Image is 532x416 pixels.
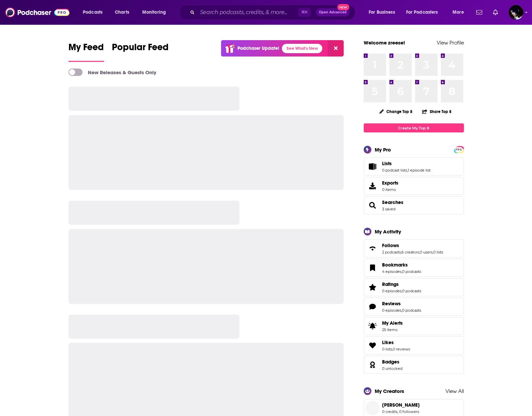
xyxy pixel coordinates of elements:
[382,207,395,211] a: 3 saved
[382,320,403,326] span: My Alerts
[455,147,463,152] span: PRO
[366,162,379,171] a: Lists
[382,250,401,254] a: 2 podcasts
[382,308,401,313] a: 0 episodes
[448,7,472,18] button: open menu
[402,7,448,18] button: open menu
[401,289,402,293] span: ,
[401,308,402,313] span: ,
[364,158,464,176] span: Lists
[432,250,433,254] span: ,
[112,41,169,57] span: Popular Feed
[364,298,464,316] span: Reviews
[382,199,403,205] a: Searches
[142,8,166,17] span: Monitoring
[392,347,393,351] span: ,
[375,107,417,116] button: Change Top 8
[382,281,421,287] a: Ratings
[382,180,398,186] span: Exports
[382,269,401,274] a: 4 episodes
[83,8,103,17] span: Podcasts
[197,7,298,18] input: Search podcasts, credits, & more...
[382,262,408,268] span: Bookmarks
[420,250,432,254] a: 0 users
[382,366,402,371] a: 0 unlocked
[509,5,523,20] span: Logged in as zreese
[382,339,410,345] a: Likes
[185,5,362,20] div: Search podcasts, credits, & more...
[68,69,156,76] a: New Releases & Guests Only
[382,339,394,345] span: Likes
[382,187,398,192] span: 0 items
[382,409,420,414] span: 0 credits, 0 followers
[364,123,464,132] a: Create My Top 8
[364,239,464,257] span: Follows
[382,168,407,173] a: 0 podcast lists
[419,250,420,254] span: ,
[401,269,402,274] span: ,
[401,250,401,254] span: ,
[437,39,464,46] a: View Profile
[68,41,104,62] a: My Feed
[364,336,464,354] span: Likes
[382,359,402,365] a: Badges
[382,402,420,408] span: [PERSON_NAME]
[364,317,464,335] a: My Alerts
[138,7,175,18] button: open menu
[382,262,421,268] a: Bookmarks
[364,177,464,195] a: Exports
[366,302,379,311] a: Reviews
[382,402,420,408] span: Josh Henning
[382,301,421,307] a: Reviews
[382,161,430,167] a: Lists
[474,7,485,18] a: Show notifications dropdown
[453,8,464,17] span: More
[68,41,104,57] span: My Feed
[402,269,421,274] a: 0 podcasts
[382,242,443,248] a: Follows
[509,5,523,20] img: User Profile
[364,7,403,18] button: open menu
[364,356,464,374] span: Badges
[393,347,410,351] a: 0 reviews
[382,359,399,365] span: Badges
[375,228,401,235] div: My Activity
[382,327,403,332] span: 25 items
[5,6,69,19] img: Podchaser - Follow, Share and Rate Podcasts
[369,8,395,17] span: For Business
[375,146,391,153] div: My Pro
[375,388,404,394] div: My Creators
[422,105,452,118] button: Share Top 8
[366,341,379,350] a: Likes
[366,201,379,210] a: Searches
[364,196,464,214] span: Searches
[112,41,169,62] a: Popular Feed
[366,263,379,273] a: Bookmarks
[115,8,129,17] span: Charts
[401,250,419,254] a: 6 creators
[366,181,379,191] span: Exports
[298,8,311,17] span: ⌘ K
[382,347,392,351] a: 0 lists
[446,388,464,394] a: View All
[382,161,392,167] span: Lists
[316,8,350,16] button: Open AdvancedNew
[402,308,421,313] a: 0 podcasts
[382,242,399,248] span: Follows
[319,11,347,14] span: Open Advanced
[402,289,421,293] a: 0 podcasts
[364,259,464,277] span: Bookmarks
[408,168,430,173] a: 1 episode list
[455,147,463,152] a: PRO
[282,44,322,53] a: See What's New
[237,45,279,51] p: Podchaser Update!
[433,250,443,254] a: 0 lists
[382,289,401,293] a: 0 episodes
[337,4,349,10] span: New
[407,168,408,173] span: ,
[366,360,379,370] a: Badges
